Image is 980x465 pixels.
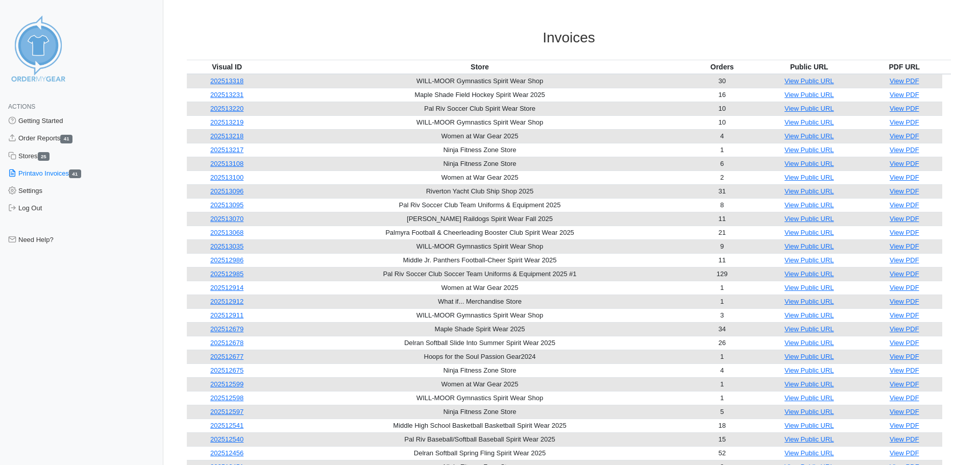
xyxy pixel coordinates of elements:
td: 5 [693,405,752,419]
a: View PDF [890,160,919,167]
td: 4 [693,363,752,377]
span: 25 [38,152,50,161]
td: 21 [693,226,752,239]
td: 6 [693,157,752,170]
a: View PDF [890,422,919,429]
td: WILL-MOOR Gymnastics Spirit Wear Shop [267,74,692,88]
a: View Public URL [785,311,834,319]
a: View PDF [890,174,919,181]
a: 202513070 [210,215,243,223]
td: 1 [693,350,752,363]
a: View Public URL [785,422,834,429]
a: View PDF [890,449,919,457]
a: 202512540 [210,435,243,443]
td: Ninja Fitness Zone Store [267,157,692,170]
td: 11 [693,253,752,267]
a: 202512679 [210,325,243,333]
a: View PDF [890,118,919,126]
a: 202513318 [210,77,243,85]
td: 1 [693,281,752,295]
td: Pal Riv Soccer Club Spirit Wear Store [267,102,692,115]
a: View Public URL [785,408,834,415]
td: 52 [693,446,752,460]
a: 202513231 [210,91,243,99]
td: Pal Riv Soccer Club Soccer Team Uniforms & Equipment 2025 #1 [267,267,692,281]
th: PDF URL [867,60,942,74]
a: View Public URL [785,146,834,154]
td: 129 [693,267,752,281]
a: 202513108 [210,160,243,167]
a: View PDF [890,366,919,374]
td: 1 [693,143,752,157]
td: Middle Jr. Panthers Football-Cheer Spirit Wear 2025 [267,253,692,267]
td: Ninja Fitness Zone Store [267,143,692,157]
a: 202513218 [210,132,243,140]
td: 31 [693,184,752,198]
a: View Public URL [785,339,834,347]
a: 202513220 [210,105,243,112]
td: [PERSON_NAME] Raildogs Spirit Wear Fall 2025 [267,212,692,226]
td: 26 [693,336,752,350]
a: View PDF [890,201,919,209]
td: WILL-MOOR Gymnastics Spirit Wear Shop [267,308,692,322]
a: View Public URL [785,132,834,140]
a: View Public URL [785,380,834,388]
a: 202513100 [210,174,243,181]
a: View Public URL [785,187,834,195]
td: WILL-MOOR Gymnastics Spirit Wear Shop [267,239,692,253]
span: 41 [69,169,81,178]
td: 8 [693,198,752,212]
td: 9 [693,239,752,253]
span: Actions [8,103,35,110]
th: Store [267,60,692,74]
a: 202512912 [210,298,243,305]
a: View Public URL [785,449,834,457]
td: 30 [693,74,752,88]
a: View PDF [890,146,919,154]
a: View PDF [890,311,919,319]
a: View Public URL [785,394,834,402]
a: View PDF [890,132,919,140]
td: 11 [693,212,752,226]
td: Women at War Gear 2025 [267,377,692,391]
a: 202512675 [210,366,243,374]
td: 1 [693,391,752,405]
a: View Public URL [785,270,834,278]
a: 202513068 [210,229,243,236]
a: View Public URL [785,201,834,209]
a: 202512599 [210,380,243,388]
a: 202512985 [210,270,243,278]
a: View PDF [890,242,919,250]
a: 202513096 [210,187,243,195]
td: What if... Merchandise Store [267,295,692,308]
a: View Public URL [785,77,834,85]
td: Palmyra Football & Cheerleading Booster Club Spirit Wear 2025 [267,226,692,239]
td: Middle High School Basketball Basketball Spirit Wear 2025 [267,419,692,432]
a: 202512456 [210,449,243,457]
td: Women at War Gear 2025 [267,281,692,295]
td: 4 [693,129,752,143]
a: View PDF [890,380,919,388]
td: Ninja Fitness Zone Store [267,405,692,419]
th: Public URL [752,60,867,74]
td: Pal Riv Soccer Club Team Uniforms & Equipment 2025 [267,198,692,212]
td: Delran Softball Slide Into Summer Spirit Wear 2025 [267,336,692,350]
td: Pal Riv Baseball/Softball Baseball Spirit Wear 2025 [267,432,692,446]
a: View PDF [890,256,919,264]
a: View Public URL [785,242,834,250]
a: View PDF [890,215,919,223]
td: Hoops for the Soul Passion Gear2024 [267,350,692,363]
a: View Public URL [785,91,834,99]
td: Riverton Yacht Club Ship Shop 2025 [267,184,692,198]
a: 202512914 [210,284,243,291]
td: WILL-MOOR Gymnastics Spirit Wear Shop [267,391,692,405]
td: 10 [693,102,752,115]
td: 10 [693,115,752,129]
td: WILL-MOOR Gymnastics Spirit Wear Shop [267,115,692,129]
a: View Public URL [785,435,834,443]
a: View PDF [890,284,919,291]
a: View PDF [890,325,919,333]
td: Maple Shade Spirit Wear 2025 [267,322,692,336]
a: View PDF [890,435,919,443]
a: View PDF [890,229,919,236]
